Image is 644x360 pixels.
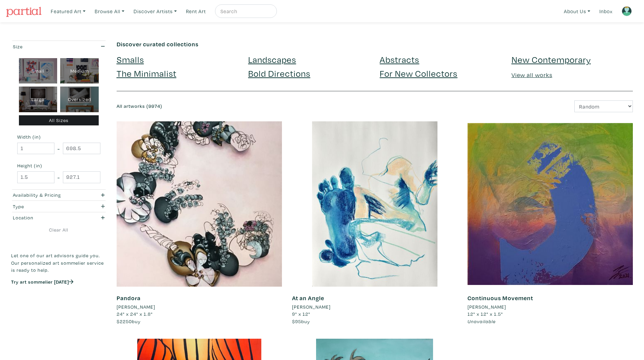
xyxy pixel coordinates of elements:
a: Inbox [596,4,616,18]
img: avatar.png [622,6,632,16]
a: [PERSON_NAME] [468,303,633,311]
a: View all works [511,71,552,79]
div: All Sizes [19,115,99,126]
a: Continuous Movement [468,294,533,302]
a: Discover Artists [130,4,180,18]
a: Clear All [11,226,106,234]
iframe: Customer reviews powered by Trustpilot [11,292,106,306]
span: buy [292,318,310,325]
h6: All artworks (9974) [117,103,370,109]
input: Search [220,7,270,16]
a: Bold Directions [248,67,310,79]
a: New Contemporary [511,53,591,65]
div: Size [13,43,79,50]
span: $95 [292,318,301,325]
a: At an Angle [292,294,324,302]
a: The Minimalist [117,67,176,79]
li: [PERSON_NAME] [468,303,506,311]
div: Location [13,214,79,221]
a: Try art sommelier [DATE] [11,279,73,285]
a: Browse All [92,4,127,18]
div: Availability & Pricing [13,191,79,199]
span: Unavailable [468,318,496,325]
p: Let one of our art advisors guide you. Our personalized art sommelier service is ready to help. [11,252,106,274]
a: For New Collectors [380,67,457,79]
span: $2250 [117,318,132,325]
span: buy [117,318,141,325]
a: Abstracts [380,53,419,65]
a: About Us [561,4,593,18]
a: Featured Art [48,4,89,18]
li: [PERSON_NAME] [292,303,331,311]
div: Oversized [60,87,99,112]
a: Pandora [117,294,141,302]
button: Location [11,212,106,223]
button: Size [11,41,106,52]
li: [PERSON_NAME] [117,303,155,311]
span: - [57,173,60,182]
span: 9" x 12" [292,311,310,317]
button: Availability & Pricing [11,190,106,201]
h6: Discover curated collections [117,41,633,48]
a: [PERSON_NAME] [292,303,457,311]
a: [PERSON_NAME] [117,303,282,311]
span: - [57,144,60,153]
small: Height (in) [17,163,100,168]
a: Landscapes [248,53,296,65]
a: Smalls [117,53,144,65]
small: Width (in) [17,135,100,139]
button: Type [11,201,106,212]
div: Large [19,87,57,112]
div: Type [13,203,79,210]
div: Medium [60,58,99,84]
div: Small [19,58,57,84]
span: 12" x 12" x 1.5" [468,311,503,317]
a: Rent Art [183,4,209,18]
span: 24" x 24" x 1.8" [117,311,153,317]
